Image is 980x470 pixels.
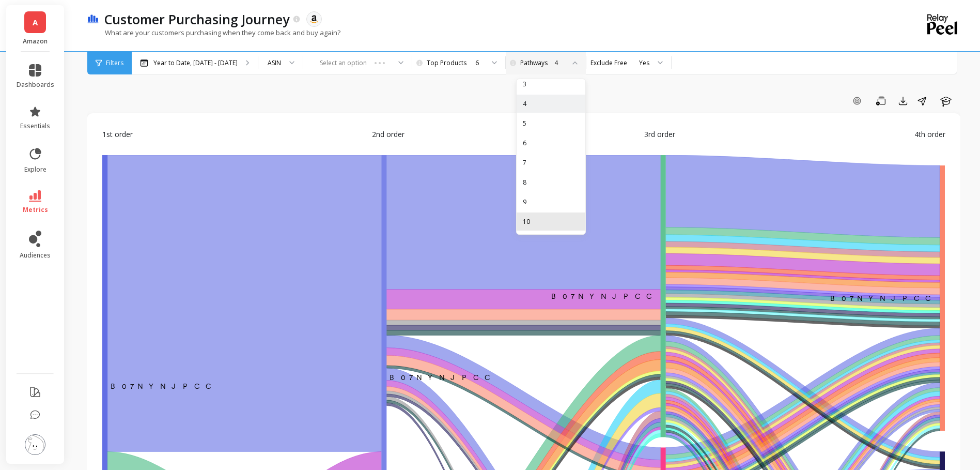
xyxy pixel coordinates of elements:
[523,118,579,128] div: 5
[644,129,675,140] span: 3rd order
[87,14,99,24] img: header icon
[17,81,54,89] span: dashboards
[554,58,564,68] div: 4
[475,58,484,68] div: 6
[551,292,658,300] text: ​B07NYNJPCC
[523,177,579,187] div: 8
[102,129,133,140] span: 1st order
[87,28,340,37] p: What are your customers purchasing when they come back and buy again?
[914,129,945,140] span: 4th order
[20,122,50,130] span: essentials
[33,17,38,28] span: A
[390,373,496,382] text: B07NYNJPCC
[830,294,937,302] text: B07NYNJPCC
[23,206,48,214] span: metrics
[106,59,123,67] span: Filters
[20,251,51,260] span: audiences
[153,59,238,67] p: Year to Date, [DATE] - [DATE]
[24,165,46,174] span: explore
[523,79,579,89] div: 3
[104,10,289,28] p: Customer Purchasing Journey
[523,138,579,148] div: 6
[111,382,217,390] text: ‌B07NYNJPCC
[639,58,649,68] div: Yes
[523,99,579,109] div: 4
[25,434,45,455] img: profile picture
[523,158,579,168] div: 7
[309,14,319,24] img: api.amazon.svg
[523,197,579,207] div: 9
[17,37,54,46] p: Amazon
[523,217,579,226] div: 10
[372,129,405,140] span: 2nd order
[268,58,281,68] div: ASIN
